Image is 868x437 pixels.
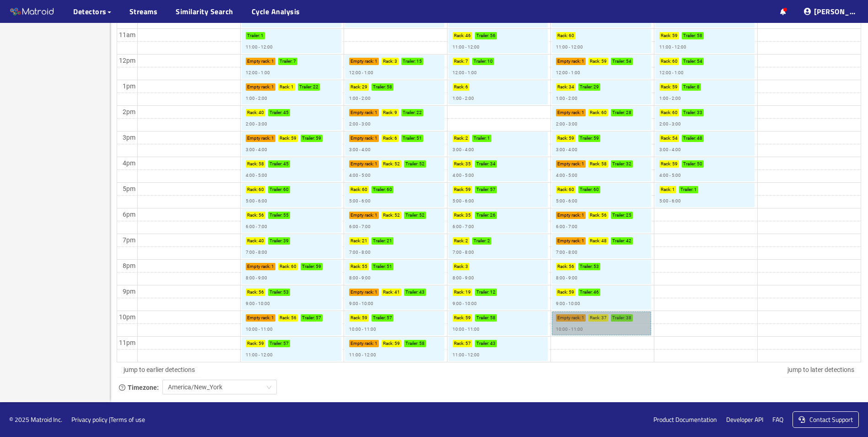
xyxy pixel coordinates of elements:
p: Rack : [590,109,600,116]
p: 29 [593,83,599,91]
img: Matroid logo [9,5,55,19]
p: 5:00 - 6:00 [246,197,267,205]
p: Trailer : [683,109,696,116]
p: 4:00 - 5:00 [453,172,474,179]
p: Trailer : [270,160,282,168]
p: 1 [487,135,490,142]
p: 1 [375,135,377,142]
p: Empty rack : [247,135,270,142]
p: 2 [465,237,468,245]
p: 57 [490,186,496,193]
p: 58 [259,160,264,168]
p: Rack : [280,83,290,91]
p: 7:00 - 8:00 [246,249,267,256]
p: 58 [697,32,702,39]
p: Trailer : [403,58,415,65]
p: 25 [626,212,631,219]
p: Rack : [247,289,258,296]
p: Rack : [557,263,568,270]
span: Detectors [73,6,107,17]
p: 60 [259,186,264,193]
p: Rack : [454,135,464,142]
p: Trailer : [405,289,418,296]
p: Rack : [383,58,394,65]
p: Trailer : [405,340,418,347]
p: 58 [490,314,496,322]
p: 52 [394,160,400,168]
p: Rack : [557,289,568,296]
a: Streams [129,6,158,17]
p: Rack : [590,58,600,65]
p: 1 [375,212,377,219]
p: 10:00 - 11:00 [453,326,480,333]
p: Trailer : [683,135,696,142]
p: 8:00 - 9:00 [453,274,474,282]
p: Empty rack : [350,58,374,65]
p: 2:00 - 3:00 [246,120,267,128]
p: 9:00 - 10:00 [246,300,270,307]
p: 5:00 - 6:00 [659,197,681,205]
p: 54 [672,135,678,142]
p: Rack : [350,263,361,270]
p: 1 [694,186,697,193]
p: Trailer : [474,237,486,245]
p: Rack : [590,212,600,219]
p: Trailer : [612,237,625,245]
p: 59 [259,340,264,347]
p: 59 [465,314,471,322]
p: Rack : [454,340,464,347]
a: Similarity Search [176,6,233,17]
p: 42 [626,237,631,245]
p: 2:00 - 3:00 [659,120,681,128]
p: 60 [569,32,574,39]
p: 6:00 - 7:00 [349,223,371,230]
p: 3:00 - 4:00 [453,146,474,153]
p: 57 [465,340,471,347]
p: Trailer : [680,186,693,193]
p: 1 [582,109,584,116]
p: 51 [416,135,422,142]
p: 6 [394,135,397,142]
p: Rack : [557,135,568,142]
p: 54 [697,58,702,65]
p: Trailer : [373,314,386,322]
p: 46 [465,32,471,39]
p: 2:00 - 3:00 [556,120,577,128]
p: 15 [416,58,422,65]
p: 57 [387,314,392,322]
p: 8:00 - 9:00 [349,274,371,282]
p: Rack : [661,160,671,168]
p: 56 [490,32,496,39]
p: Trailer : [405,212,418,219]
p: 2:00 - 3:00 [349,120,371,128]
p: Rack : [280,263,290,270]
p: Rack : [247,340,258,347]
p: Trailer : [580,263,593,270]
p: 56 [259,289,264,296]
p: Trailer : [580,135,593,142]
p: 60 [672,58,678,65]
p: 41 [394,289,400,296]
p: 1:00 - 2:00 [556,95,577,102]
p: Trailer : [612,109,625,116]
p: Trailer : [373,263,386,270]
p: 1 [582,237,584,245]
p: 1:00 - 2:00 [349,95,371,102]
p: 22 [313,83,318,91]
p: Rack : [383,340,394,347]
p: 58 [387,83,392,91]
p: Empty rack : [247,58,270,65]
p: Trailer : [683,83,696,91]
p: 12:00 - 1:00 [556,69,580,76]
p: Trailer : [683,160,696,168]
p: Rack : [661,109,671,116]
p: Rack : [557,186,568,193]
p: 60 [291,263,297,270]
p: 7 [293,58,296,65]
p: 1 [375,289,377,296]
p: Trailer : [373,186,386,193]
p: 40 [259,237,264,245]
p: 34 [490,160,496,168]
a: Cycle Analysis [252,6,300,17]
p: 5:00 - 6:00 [349,197,371,205]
